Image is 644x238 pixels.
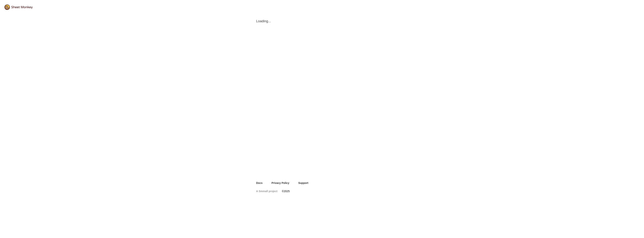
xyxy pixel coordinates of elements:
a: Support [298,181,308,185]
span: © 2025 [282,189,290,193]
a: Docs [256,181,262,185]
a: Privacy Policy [271,181,289,185]
a: A Smmall project [256,189,277,193]
img: logo@2x.png [4,4,33,10]
span: Loading... [256,19,388,23]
